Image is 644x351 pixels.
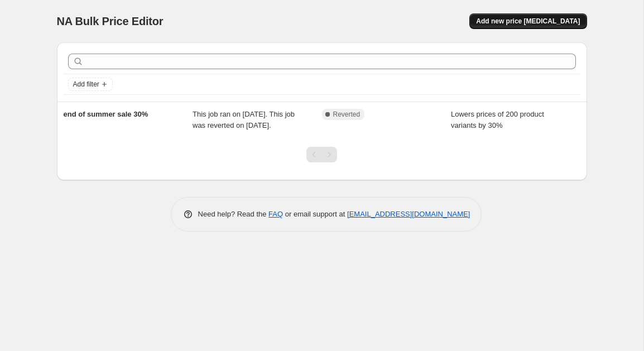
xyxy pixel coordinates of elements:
span: or email support at [283,210,347,218]
a: [EMAIL_ADDRESS][DOMAIN_NAME] [347,210,470,218]
span: Add filter [73,80,99,89]
span: Need help? Read the [198,210,269,218]
a: FAQ [268,210,283,218]
span: Lowers prices of 200 product variants by 30% [451,110,544,129]
span: Reverted [333,110,361,119]
button: Add filter [68,78,113,91]
span: end of summer sale 30% [64,110,148,118]
button: Add new price [MEDICAL_DATA] [469,13,587,29]
span: This job ran on [DATE]. This job was reverted on [DATE]. [193,110,295,129]
span: NA Bulk Price Editor [57,15,164,27]
nav: Pagination [306,147,337,162]
span: Add new price [MEDICAL_DATA] [476,17,580,26]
